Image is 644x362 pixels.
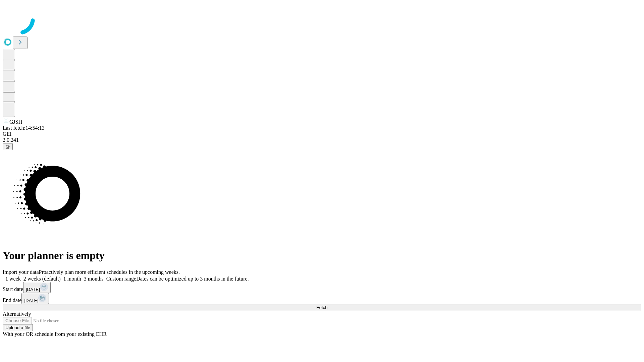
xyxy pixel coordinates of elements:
[39,269,180,275] span: Proactively plan more efficient schedules in the upcoming weeks.
[3,324,33,331] button: Upload a file
[3,249,641,262] h1: Your planner is empty
[5,144,10,149] span: @
[21,293,49,304] button: [DATE]
[3,269,39,275] span: Import your data
[23,282,51,293] button: [DATE]
[9,119,22,125] span: GJSH
[3,331,107,337] span: With your OR schedule from your existing EHR
[136,276,249,282] span: Dates can be optimized up to 3 months in the future.
[3,131,641,137] div: GEI
[3,137,641,143] div: 2.0.241
[3,125,45,131] span: Last fetch: 14:54:13
[3,282,641,293] div: Start date
[26,287,40,292] span: [DATE]
[3,304,641,311] button: Fetch
[3,143,13,150] button: @
[84,276,104,282] span: 3 months
[3,311,31,317] span: Alternatively
[316,305,327,310] span: Fetch
[24,298,38,303] span: [DATE]
[23,276,61,282] span: 2 weeks (default)
[63,276,81,282] span: 1 month
[106,276,136,282] span: Custom range
[3,293,641,304] div: End date
[5,276,21,282] span: 1 week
